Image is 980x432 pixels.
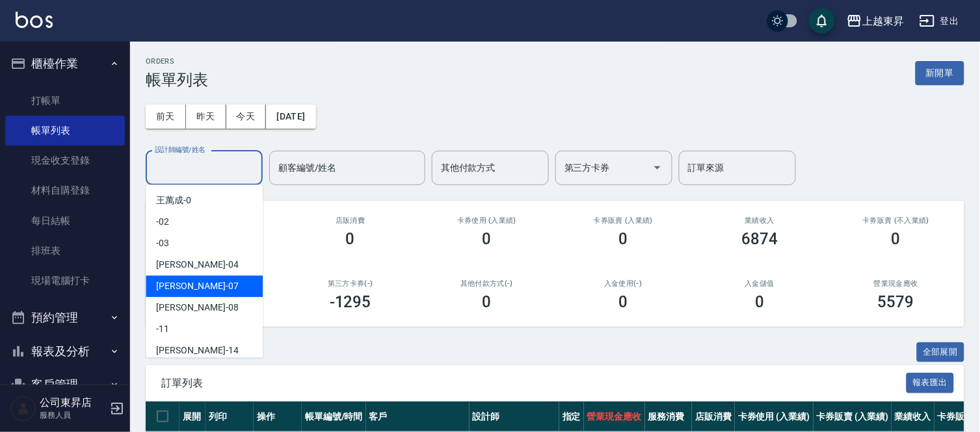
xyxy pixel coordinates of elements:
[5,368,125,401] button: 客戶管理
[155,145,205,155] label: 設計師編號/姓名
[559,401,584,432] th: 指定
[5,301,125,335] button: 預約管理
[161,377,907,390] span: 訂單列表
[755,293,764,311] h3: 0
[330,293,371,311] h3: -1295
[570,279,676,288] h2: 入金使用(-)
[156,344,238,357] span: [PERSON_NAME] -14
[146,57,208,66] h2: ORDERS
[5,266,125,296] a: 現場電腦打卡
[841,8,909,34] button: 上越東昇
[692,401,735,432] th: 店販消費
[366,401,470,432] th: 客戶
[809,8,835,34] button: save
[146,71,208,89] h3: 帳單列表
[5,86,125,116] a: 打帳單
[156,236,169,250] span: -03
[5,236,125,266] a: 排班表
[156,322,169,336] span: -11
[5,47,125,81] button: 櫃檯作業
[878,293,914,311] h3: 5579
[645,401,693,432] th: 服務消費
[584,401,645,432] th: 營業現金應收
[10,396,36,422] img: Person
[434,279,540,288] h2: 其他付款方式(-)
[146,105,186,129] button: 前天
[741,230,778,248] h3: 6874
[434,216,540,225] h2: 卡券使用 (入業績)
[916,66,964,79] a: 新開單
[156,215,169,229] span: -02
[647,157,668,178] button: Open
[179,401,205,432] th: 展開
[5,116,125,146] a: 帳單列表
[156,194,191,207] span: 王萬成 -0
[483,230,492,248] h3: 0
[914,9,964,33] button: 登出
[735,401,814,432] th: 卡券使用 (入業績)
[5,335,125,368] button: 報表及分析
[5,206,125,236] a: 每日結帳
[346,230,355,248] h3: 0
[917,342,965,362] button: 全部展開
[907,373,955,393] button: 報表匯出
[707,216,812,225] h2: 業績收入
[205,401,254,432] th: 列印
[156,279,238,293] span: [PERSON_NAME] -07
[5,146,125,175] a: 現金收支登錄
[298,216,403,225] h2: 店販消費
[862,13,904,29] div: 上越東昇
[254,401,302,432] th: 操作
[298,279,403,288] h2: 第三方卡券(-)
[483,293,492,311] h3: 0
[266,105,315,129] button: [DATE]
[470,401,559,432] th: 設計師
[570,216,676,225] h2: 卡券販賣 (入業績)
[892,230,901,248] h3: 0
[156,258,238,272] span: [PERSON_NAME] -04
[226,105,267,129] button: 今天
[892,401,934,432] th: 業績收入
[843,216,949,225] h2: 卡券販賣 (不入業績)
[814,401,892,432] th: 卡券販賣 (入業績)
[302,401,366,432] th: 帳單編號/時間
[5,175,125,205] a: 材料自購登錄
[40,409,106,421] p: 服務人員
[40,396,106,409] h5: 公司東昇店
[16,12,53,28] img: Logo
[186,105,226,129] button: 昨天
[707,279,812,288] h2: 入金儲值
[907,376,955,388] a: 報表匯出
[618,293,628,311] h3: 0
[618,230,628,248] h3: 0
[156,301,238,314] span: [PERSON_NAME] -08
[916,61,964,85] button: 新開單
[843,279,949,288] h2: 營業現金應收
